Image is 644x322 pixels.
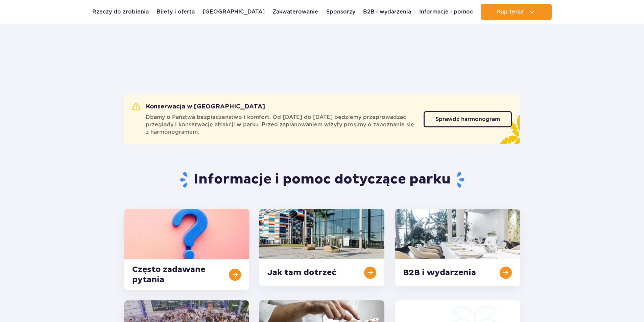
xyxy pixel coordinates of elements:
[92,4,149,20] a: Rzeczy do zrobienia
[419,8,473,15] font: Informacje i pomoc
[92,8,149,15] font: Rzeczy do zrobienia
[363,8,411,15] font: B2B i wydarzenia
[203,4,265,20] a: [GEOGRAPHIC_DATA]
[326,4,355,20] a: Sponsorzy
[424,111,512,127] a: Sprawdź harmonogram
[272,4,318,20] a: Zakwaterowanie
[157,8,195,15] font: Bilety i oferta
[203,8,265,15] font: [GEOGRAPHIC_DATA]
[146,114,414,135] font: Dbamy o Państwa bezpieczeństwo i komfort. Od [DATE] do [DATE] będziemy przeprowadzać przeglądy i ...
[272,8,318,15] font: Zakwaterowanie
[481,4,552,20] button: Kup teraz
[146,104,265,110] font: Konserwacja w [GEOGRAPHIC_DATA]
[363,4,411,20] a: B2B i wydarzenia
[326,8,355,15] font: Sponsorzy
[419,4,473,20] a: Informacje i pomoc
[194,171,451,188] font: Informacje i pomoc dotyczące parku
[157,4,195,20] a: Bilety i oferta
